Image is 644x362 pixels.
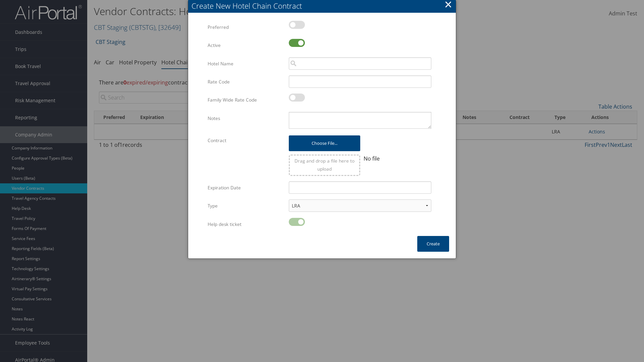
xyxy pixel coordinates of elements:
span: Drag and drop a file here to upload [294,158,355,172]
label: Hotel Name [208,57,284,70]
label: Family Wide Rate Code [208,94,284,106]
button: Create [417,236,449,252]
label: Rate Code [208,75,284,88]
label: Help desk ticket [208,218,284,231]
label: Contract [208,134,284,147]
label: Active [208,39,284,52]
label: Notes [208,112,284,125]
label: Expiration Date [208,181,284,194]
label: Type [208,199,284,212]
span: No file [364,155,380,162]
div: Create New Hotel Chain Contract [192,1,456,11]
label: Preferred [208,21,284,34]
